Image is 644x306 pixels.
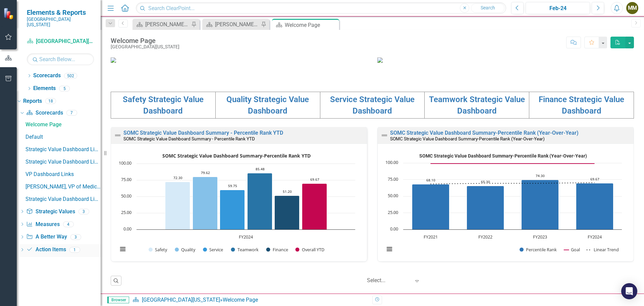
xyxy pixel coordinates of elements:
[220,190,245,229] g: Service, bar series 3 of 6 with 1 bar.
[165,182,190,229] g: Safety, bar series 1 of 6 with 1 bar.
[467,186,504,229] path: FY2022, 65.3. Percentile Rank.
[385,245,394,254] button: View chart menu, SOMC Strategic Value Dashboard Summary-Percentile Rank (Year-Over-Year)
[23,97,42,105] a: Reports
[24,119,101,130] a: Welcome Page
[481,5,495,10] span: Search
[27,53,94,65] input: Search Below...
[25,146,101,152] div: Strategic Value Dashboard Links FY2025
[63,221,74,227] div: 4
[123,226,131,232] text: 0.00
[302,183,327,229] g: Overall YTD, bar series 6 of 6 with 1 bar.
[204,20,259,29] a: [PERSON_NAME], NP Dashboard
[123,130,283,136] a: SOMC Strategic Value Dashboard Summary - Percentile Rank YTD
[590,177,599,181] text: 69.67
[26,221,59,228] a: Measures
[78,209,89,214] div: 3
[377,57,383,63] img: download%20somc%20strategic%20values%20v2.png
[429,95,525,116] a: Teamwork Strategic Value Dashboard
[564,247,580,253] button: Show Goal
[27,16,94,28] small: [GEOGRAPHIC_DATA][US_STATE]
[621,283,637,299] div: Open Intercom Messenger
[429,162,596,165] g: Goal, series 2 of 3. Line with 4 data points.
[26,109,63,117] a: Scorecards
[24,157,101,167] a: Strategic Value Dashboard Links
[223,297,258,303] div: Welcome Page
[136,2,506,14] input: Search ClearPoint...
[528,4,588,12] div: Feb-24
[121,176,131,182] text: 75.00
[70,234,81,240] div: 3
[24,194,101,205] a: Strategic Value Dashboard Links FY2024
[390,136,545,141] small: SOMC Strategic Value Dashboard Summary-Percentile Rank (Year-Over-Year)
[173,175,182,180] text: 72.30
[201,170,210,175] text: 79.62
[419,153,587,159] text: SOMC Strategic Value Dashboard Summary-Percentile Rank (Year-Over-Year)
[107,297,129,303] span: Browser
[626,2,638,14] button: MM
[3,7,15,19] img: ClearPoint Strategy
[381,150,625,260] svg: Interactive chart
[64,73,77,79] div: 502
[24,144,101,155] a: Strategic Value Dashboard Links FY2025
[24,181,101,192] a: [PERSON_NAME], VP of Medical Affairs
[302,183,327,229] path: FY2024, 69.67. Overall YTD.
[283,189,292,194] text: 51.20
[25,122,101,128] div: Welcome Page
[66,110,77,116] div: 7
[69,247,80,253] div: 1
[26,208,75,216] a: Strategic Values
[412,180,613,229] g: Percentile Rank, series 1 of 3. Bar series with 4 bars.
[25,196,101,202] div: Strategic Value Dashboard Links FY2024
[27,38,94,45] a: [GEOGRAPHIC_DATA][US_STATE]
[380,131,388,139] img: Not Defined
[266,247,288,253] button: Show Finance
[193,177,218,229] path: FY2024, 79.62. Quality.
[536,173,545,178] text: 74.30
[471,3,504,13] button: Search
[285,21,337,29] div: Welcome Page
[123,136,255,141] small: SOMC Strategic Value Dashboard Summary - Percentile Rank YTD
[121,193,131,199] text: 50.00
[220,190,245,229] path: FY2024, 59.75. Service.
[388,176,398,182] text: 75.00
[275,195,300,229] g: Finance, bar series 5 of 6 with 1 bar.
[576,183,613,229] path: FY2024, 69.67. Percentile Rank.
[26,246,66,254] a: Action Items
[426,178,435,182] text: 68.10
[25,134,101,140] div: Default
[114,150,364,260] div: SOMC Strategic Value Dashboard Summary-Percentile Rank YTD. Highcharts interactive chart.
[45,98,56,104] div: 18
[165,182,190,229] path: FY2024, 72.3. Safety.
[203,247,223,253] button: Show Service
[526,2,590,14] button: Feb-24
[481,179,490,184] text: 65.30
[296,247,325,253] button: Show Overall YTD
[228,183,237,188] text: 59.75
[142,297,220,303] a: [GEOGRAPHIC_DATA][US_STATE]
[114,150,359,260] svg: Interactive chart
[226,95,309,116] a: Quality Strategic Value Dashboard
[478,234,492,240] text: FY2022
[587,247,619,253] button: Show Linear Trend
[522,180,559,229] path: FY2023, 74.3. Percentile Rank.
[118,245,127,254] button: View chart menu, SOMC Strategic Value Dashboard Summary-Percentile Rank YTD
[119,160,131,166] text: 100.00
[310,177,319,182] text: 69.67
[239,234,253,240] text: FY2024
[123,95,204,116] a: Safety Strategic Value Dashboard
[381,150,630,260] div: SOMC Strategic Value Dashboard Summary-Percentile Rank (Year-Over-Year). Highcharts interactive c...
[175,247,196,253] button: Show Quality
[33,85,56,92] a: Elements
[330,95,415,116] a: Service Strategic Value Dashboard
[215,20,259,29] div: [PERSON_NAME], NP Dashboard
[111,37,179,44] div: Welcome Page
[275,195,300,229] path: FY2024, 51.2. Finance.
[388,209,398,215] text: 25.00
[145,20,190,29] div: [PERSON_NAME], DO Dashboard
[388,192,398,199] text: 50.00
[149,247,167,253] button: Show Safety
[25,184,101,190] div: [PERSON_NAME], VP of Medical Affairs
[533,234,547,240] text: FY2023
[424,234,438,240] text: FY2021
